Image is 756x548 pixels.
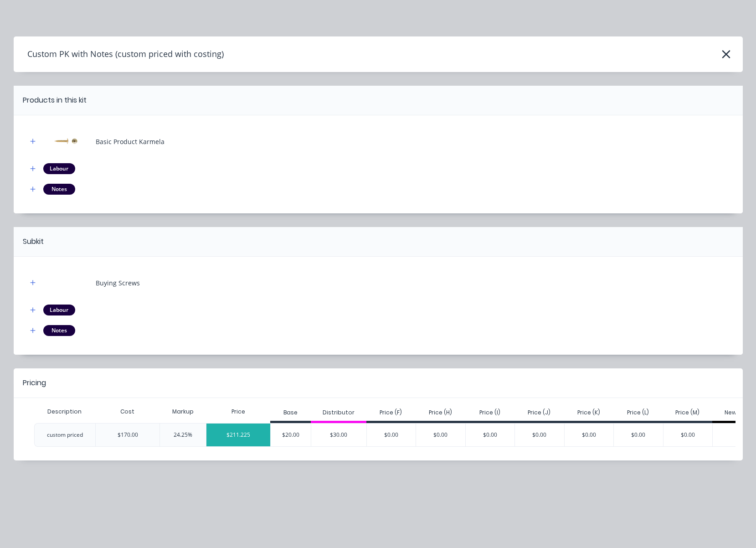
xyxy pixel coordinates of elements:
div: Notes [43,325,75,336]
div: $0.00 [515,424,564,446]
div: Price (M) [675,408,699,417]
div: $0.00 [565,424,614,446]
div: $211.225 [206,424,270,446]
h4: Custom PK with Notes (custom priced with costing) [14,46,224,63]
div: Price (L) [627,408,649,417]
div: Products in this kit [23,95,87,106]
div: Labour [43,305,75,315]
div: Description [40,400,89,423]
div: $170.00 [95,423,159,447]
div: Notes [43,184,75,195]
div: Markup [159,403,206,421]
div: $0.00 [663,424,713,446]
div: Cost [95,403,159,421]
div: Pricing [23,377,46,388]
div: Base [283,408,298,417]
div: Price (K) [577,408,600,417]
div: $20.00 [271,424,311,446]
div: Price (F) [380,408,402,417]
div: $0.00 [416,424,465,446]
img: Buying Screws [43,270,89,295]
div: Price (H) [429,408,452,417]
div: Distributor [323,408,355,417]
div: $0.00 [614,424,663,446]
div: $0.00 [367,424,416,446]
div: $0.00 [466,424,515,446]
div: $30.00 [311,424,366,446]
div: Basic Product Karmela [96,137,165,146]
img: Basic Product Karmela [43,129,89,154]
div: Buying Screws [96,278,140,288]
div: Subkit [23,236,44,247]
div: Price [206,403,270,421]
div: Price (J) [528,408,550,417]
div: 24.25% [159,423,206,447]
div: Labour [43,163,75,174]
div: custom priced [47,431,83,439]
div: Price (I) [479,408,500,417]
